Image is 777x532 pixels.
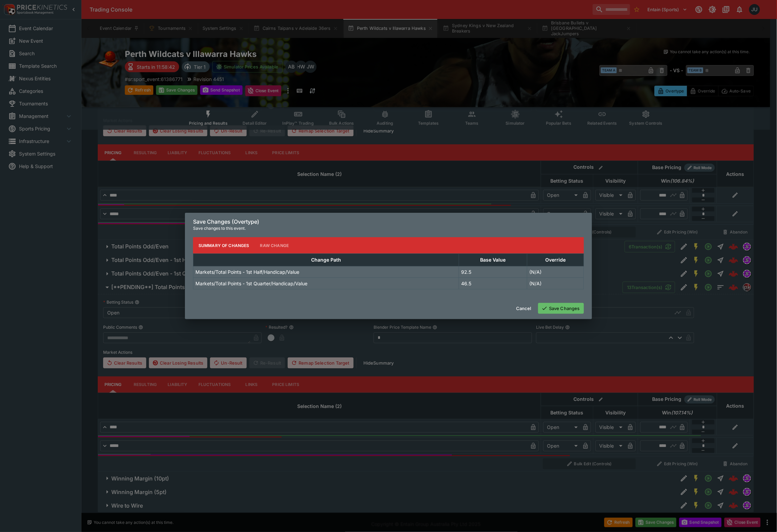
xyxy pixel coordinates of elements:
p: Markets/Total Points - 1st Quarter/Handicap/Value [195,280,307,287]
th: Change Path [193,254,459,266]
td: (N/A) [527,278,584,289]
button: Summary of Changes [193,237,255,253]
button: Save Changes [538,303,584,314]
th: Override [527,254,584,266]
td: (N/A) [527,266,584,278]
td: 92.5 [459,266,527,278]
button: Cancel [512,303,535,314]
th: Base Value [459,254,527,266]
td: 46.5 [459,278,527,289]
p: Markets/Total Points - 1st Half/Handicap/Value [195,268,299,275]
button: Raw Change [255,237,295,253]
p: Save changes to this event. [193,225,584,232]
h6: Save Changes (Overtype) [193,218,584,225]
